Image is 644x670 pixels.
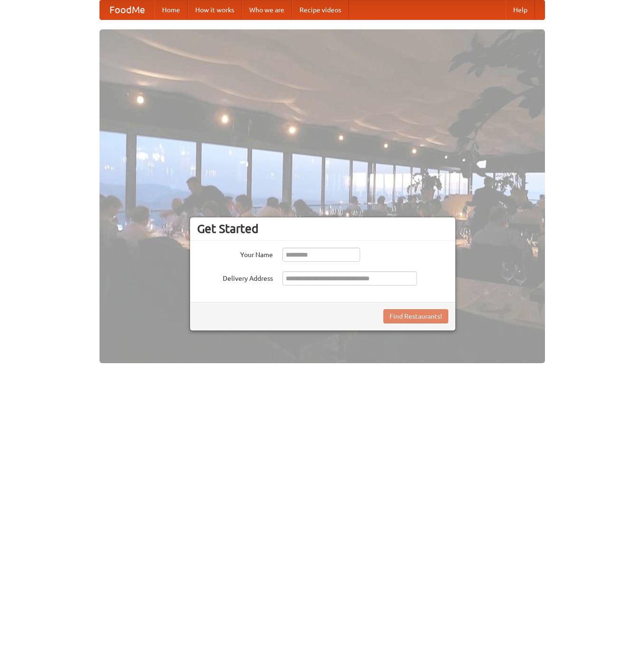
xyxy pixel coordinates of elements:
[188,0,242,19] a: How it works
[154,0,188,19] a: Home
[100,0,154,19] a: FoodMe
[242,0,292,19] a: Who we are
[197,222,448,236] h3: Get Started
[197,248,273,259] label: Your Name
[383,309,448,323] button: Find Restaurants!
[292,0,349,19] a: Recipe videos
[506,0,535,19] a: Help
[197,271,273,283] label: Delivery Address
